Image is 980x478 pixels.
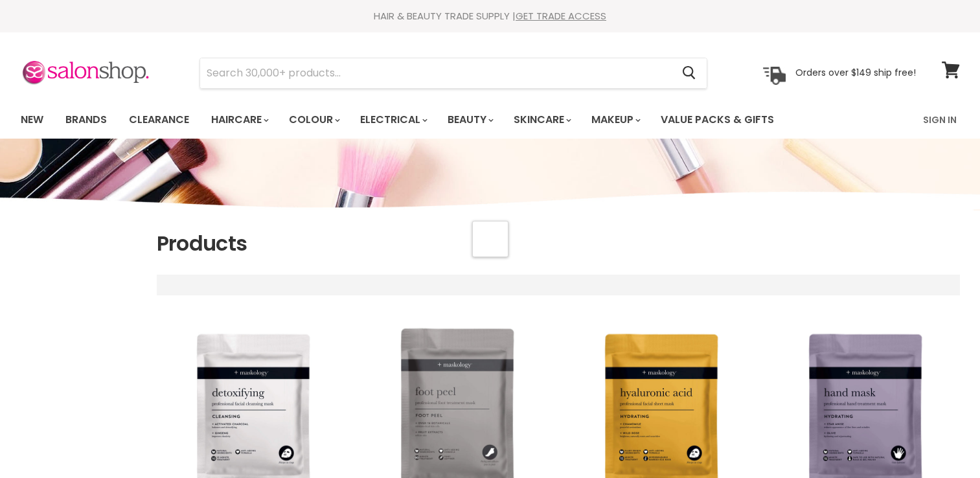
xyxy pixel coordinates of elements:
a: New [11,106,53,133]
a: Value Packs & Gifts [651,106,784,133]
a: Makeup [582,106,648,133]
a: Colour [279,106,348,133]
a: Brands [56,106,117,133]
a: Electrical [350,106,435,133]
a: GET TRADE ACCESS [516,9,606,23]
h1: Products [157,230,960,257]
a: Haircare [201,106,277,133]
a: Skincare [504,106,579,133]
ul: Main menu [11,101,850,139]
form: Product [199,58,707,89]
input: Search [200,58,672,88]
p: Orders over $149 ship free! [795,67,916,78]
div: HAIR & BEAUTY TRADE SUPPLY | [5,10,976,23]
a: Beauty [438,106,501,133]
a: Sign In [915,106,964,133]
button: Search [672,58,707,88]
nav: Main [5,101,976,139]
a: Clearance [119,106,199,133]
